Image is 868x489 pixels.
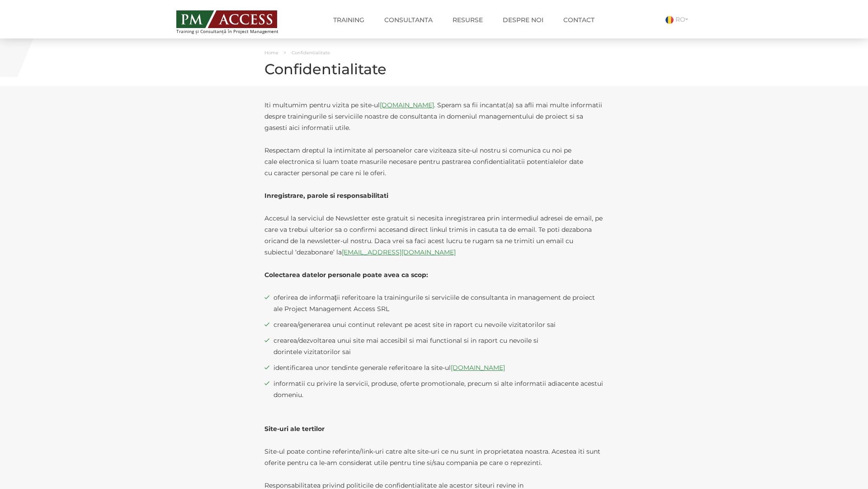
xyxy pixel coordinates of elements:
a: RO [665,15,692,24]
strong: Colectarea datelor personale poate avea ca scop: [264,271,428,279]
a: Despre noi [496,11,550,29]
a: Training și Consultanță în Project Management [176,8,295,34]
strong: Site-uri ale tertilor [264,425,325,433]
a: Home [264,50,278,56]
a: Resurse [446,11,490,29]
p: Accesul la serviciul de Newsletter este gratuit si necesita inregistrarea prin intermediul adrese... [264,213,604,258]
a: [DOMAIN_NAME] [451,364,505,372]
img: PM ACCESS - Echipa traineri si consultanti certificati PMP: Narciss Popescu, Mihai Olaru, Monica ... [176,10,277,28]
span: Training și Consultanță în Project Management [176,29,295,34]
span: crearea/generarea unui continut relevant pe acest site in raport cu nevoile vizitatorilor sai [274,319,604,331]
span: Confidentialitate [292,50,330,56]
a: Contact [557,11,601,29]
span: crearea/dezvoltarea unui site mai accesibil si mai functional si in raport cu nevoile si dorintel... [274,335,604,358]
span: oferirea de informaţii referitoare la trainingurile si serviciile de consultanta in management de... [274,292,604,315]
a: Training [326,11,371,29]
strong: Inregistrare, parole si responsabilitati [264,192,388,200]
a: [DOMAIN_NAME] [380,101,434,109]
a: Consultanta [377,11,439,29]
p: Iti multumim pentru vizita pe site-ul . Speram sa fii incantat(a) sa afli mai multe informatii de... [264,100,604,134]
h1: Confidentialitate [264,61,604,77]
span: informatii cu privire la servicii, produse, oferte promotionale, precum si alte informatii adiace... [274,378,604,401]
p: Site-ul poate contine referinte/link-uri catre alte site-uri ce nu sunt in proprietatea noastra. ... [264,446,604,469]
img: Romana [665,16,674,24]
p: Respectam dreptul la intimitate al persoanelor care viziteaza site-ul nostru si comunica cu noi p... [264,145,604,179]
a: [EMAIL_ADDRESS][DOMAIN_NAME] [342,248,456,256]
span: identificarea unor tendinte generale referitoare la site-ul [274,362,604,374]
